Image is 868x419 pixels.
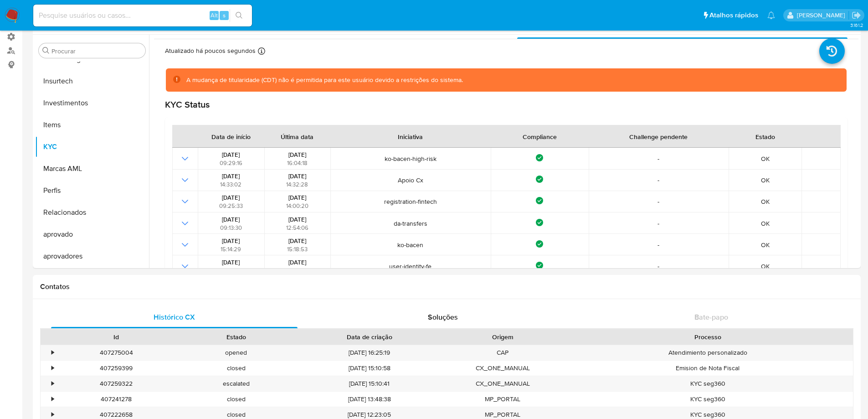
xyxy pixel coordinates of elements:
[35,70,149,92] button: Insurtech
[223,11,226,20] span: s
[443,392,563,407] div: MP_PORTAL
[211,11,218,20] span: Alt
[176,376,296,391] div: escalated
[443,345,563,360] div: CAP
[51,364,54,372] div: •
[165,47,256,55] p: Atualizado há poucos segundos
[35,92,149,114] button: Investimentos
[852,10,861,20] a: Sair
[797,11,848,20] p: mariana.godoy@mercadopago.com.br
[176,345,296,360] div: opened
[35,136,149,158] button: KYC
[51,348,54,357] div: •
[569,332,847,341] div: Processo
[51,410,54,419] div: •
[35,245,149,267] button: aprovadores
[51,47,142,55] input: Procurar
[563,345,853,360] div: Atendimiento personalizado
[563,361,853,376] div: Emision de Nota Fiscal
[296,345,443,360] div: [DATE] 16:25:19
[296,392,443,407] div: [DATE] 13:48:38
[694,312,728,322] span: Bate-papo
[154,312,195,322] span: Histórico CX
[42,47,50,54] button: Procurar
[296,361,443,376] div: [DATE] 15:10:58
[56,361,176,376] div: 407259399
[230,9,248,22] button: search-icon
[176,392,296,407] div: closed
[563,392,853,407] div: KYC seg360
[56,392,176,407] div: 407241278
[296,376,443,391] div: [DATE] 15:10:41
[443,361,563,376] div: CX_ONE_MANUAL
[35,180,149,202] button: Perfis
[176,361,296,376] div: closed
[767,11,775,19] a: Notificações
[40,282,853,291] h1: Contatos
[35,114,149,136] button: Items
[63,332,170,341] div: Id
[183,332,290,341] div: Estado
[850,21,863,29] span: 3.161.2
[35,158,149,180] button: Marcas AML
[449,332,556,341] div: Origem
[428,312,458,322] span: Soluções
[56,345,176,360] div: 407275004
[563,376,853,391] div: KYC seg360
[303,332,437,341] div: Data de criação
[56,376,176,391] div: 407259322
[35,223,149,245] button: aprovado
[51,395,54,403] div: •
[443,376,563,391] div: CX_ONE_MANUAL
[51,379,54,388] div: •
[35,202,149,223] button: Relacionados
[709,10,758,20] span: Atalhos rápidos
[33,10,252,21] input: Pesquise usuários ou casos...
